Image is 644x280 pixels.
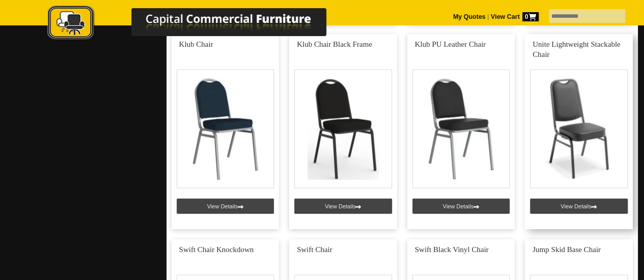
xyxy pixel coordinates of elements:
[19,5,376,45] a: Capital Commercial Furniture Logo
[491,13,539,20] strong: View Cart
[522,12,539,21] span: 0
[489,13,538,20] a: View Cart0
[453,13,486,20] a: My Quotes
[19,5,376,42] img: Capital Commercial Furniture Logo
